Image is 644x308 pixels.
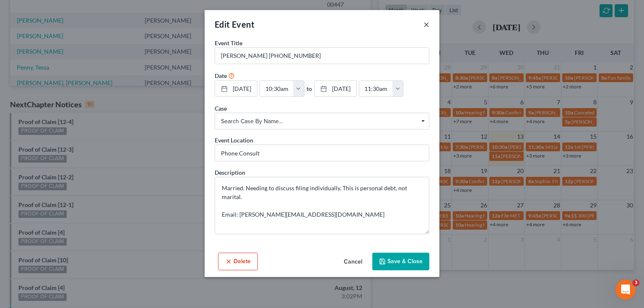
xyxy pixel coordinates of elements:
iframe: Intercom live chat [615,280,636,300]
input: Enter location... [215,145,429,161]
button: × [423,19,429,29]
label: Case [215,104,227,113]
button: Cancel [337,254,369,270]
input: Enter event name... [215,48,429,64]
a: [DATE] [215,81,257,97]
a: [DATE] [314,81,356,97]
label: Event Location [215,136,253,145]
span: Search case by name... [221,117,423,126]
label: Date [215,71,227,80]
span: Select box activate [215,113,429,129]
span: 3 [633,280,639,286]
label: Description [215,168,245,177]
span: Edit Event [215,19,254,29]
label: to [306,84,312,93]
button: Delete [218,253,258,270]
span: Event Title [215,39,242,47]
button: Save & Close [372,253,429,270]
input: -- : -- [260,81,293,97]
input: -- : -- [359,81,393,97]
